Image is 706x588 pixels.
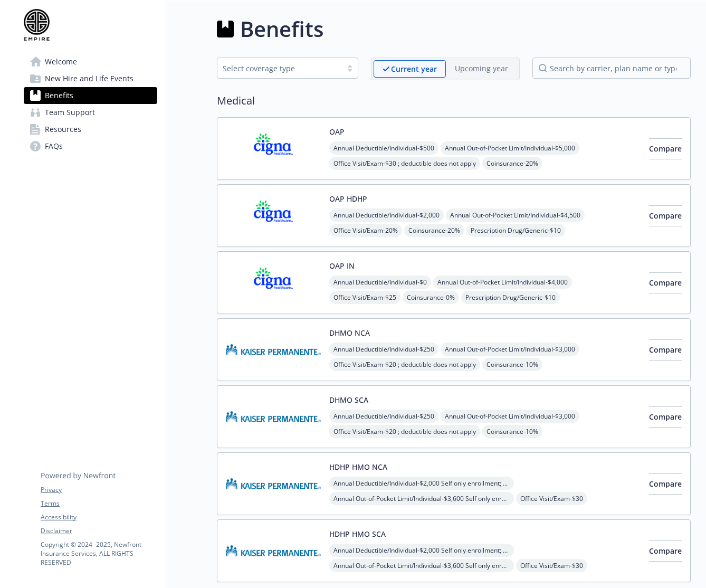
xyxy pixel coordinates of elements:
[329,425,480,438] span: Office Visit/Exam - $20 ; deductible does not apply
[433,276,572,289] span: Annual Out-of-Pocket Limit/Individual - $4,000
[455,63,508,74] p: Upcoming year
[516,492,587,505] span: Office Visit/Exam - $30
[482,425,542,438] span: Coinsurance - 10%
[329,544,514,557] span: Annual Deductible/Individual - $2,000 Self only enrollment; $3,300 for any one member within a Fa...
[649,205,682,226] button: Compare
[649,345,682,355] span: Compare
[649,406,682,428] button: Compare
[482,157,542,170] span: Coinsurance - 20%
[41,513,157,522] a: Accessibility
[226,193,321,238] img: CIGNA carrier logo
[226,260,321,305] img: CIGNA carrier logo
[441,343,579,356] span: Annual Out-of-Pocket Limit/Individual - $3,000
[649,272,682,293] button: Compare
[45,138,63,155] span: FAQs
[226,528,321,573] img: Kaiser Permanente Insurance Company carrier logo
[45,87,73,104] span: Benefits
[649,473,682,495] button: Compare
[24,121,157,138] a: Resources
[45,121,81,138] span: Resources
[41,485,157,495] a: Privacy
[649,412,682,422] span: Compare
[329,327,370,338] button: DHMO NCA
[649,540,682,562] button: Compare
[41,499,157,508] a: Terms
[329,394,368,405] button: DHMO SCA
[403,291,459,304] span: Coinsurance - 0%
[532,58,691,79] input: search by carrier, plan name or type
[24,87,157,104] a: Benefits
[223,63,337,74] div: Select coverage type
[329,358,480,371] span: Office Visit/Exam - $20 ; deductible does not apply
[329,224,402,237] span: Office Visit/Exam - 20%
[649,339,682,361] button: Compare
[404,224,464,237] span: Coinsurance - 20%
[329,126,345,137] button: OAP
[240,13,323,45] h1: Benefits
[649,211,682,221] span: Compare
[329,559,514,572] span: Annual Out-of-Pocket Limit/Individual - $3,600 Self only enrollment; $3,600 for any one member wi...
[329,528,386,539] button: HDHP HMO SCA
[482,358,542,371] span: Coinsurance - 10%
[24,70,157,87] a: New Hire and Life Events
[41,540,157,567] p: Copyright © 2024 - 2025 , Newfront Insurance Services, ALL RIGHTS RESERVED
[446,60,517,78] span: Upcoming year
[226,394,321,439] img: Kaiser Permanente Insurance Company carrier logo
[24,104,157,121] a: Team Support
[441,410,579,423] span: Annual Out-of-Pocket Limit/Individual - $3,000
[226,327,321,372] img: Kaiser Permanente Insurance Company carrier logo
[329,461,387,472] button: HDHP HMO NCA
[41,526,157,536] a: Disclaimer
[446,208,585,222] span: Annual Out-of-Pocket Limit/Individual - $4,500
[329,260,355,271] button: OAP IN
[329,343,438,356] span: Annual Deductible/Individual - $250
[329,492,514,505] span: Annual Out-of-Pocket Limit/Individual - $3,600 Self only enrollment; $3,600 for any one member wi...
[329,477,514,490] span: Annual Deductible/Individual - $2,000 Self only enrollment; $3,300 for any one member within a Fa...
[24,138,157,155] a: FAQs
[45,104,95,121] span: Team Support
[329,410,438,423] span: Annual Deductible/Individual - $250
[466,224,565,237] span: Prescription Drug/Generic - $10
[226,126,321,171] img: CIGNA carrier logo
[649,144,682,154] span: Compare
[461,291,560,304] span: Prescription Drug/Generic - $10
[217,93,691,109] h2: Medical
[329,193,367,204] button: OAP HDHP
[329,291,400,304] span: Office Visit/Exam - $25
[649,479,682,489] span: Compare
[391,63,437,74] p: Current year
[226,461,321,506] img: Kaiser Permanente Insurance Company carrier logo
[649,138,682,159] button: Compare
[329,208,444,222] span: Annual Deductible/Individual - $2,000
[649,278,682,288] span: Compare
[24,53,157,70] a: Welcome
[329,276,431,289] span: Annual Deductible/Individual - $0
[649,546,682,556] span: Compare
[329,141,438,155] span: Annual Deductible/Individual - $500
[45,70,133,87] span: New Hire and Life Events
[329,157,480,170] span: Office Visit/Exam - $30 ; deductible does not apply
[45,53,77,70] span: Welcome
[516,559,587,572] span: Office Visit/Exam - $30
[441,141,579,155] span: Annual Out-of-Pocket Limit/Individual - $5,000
